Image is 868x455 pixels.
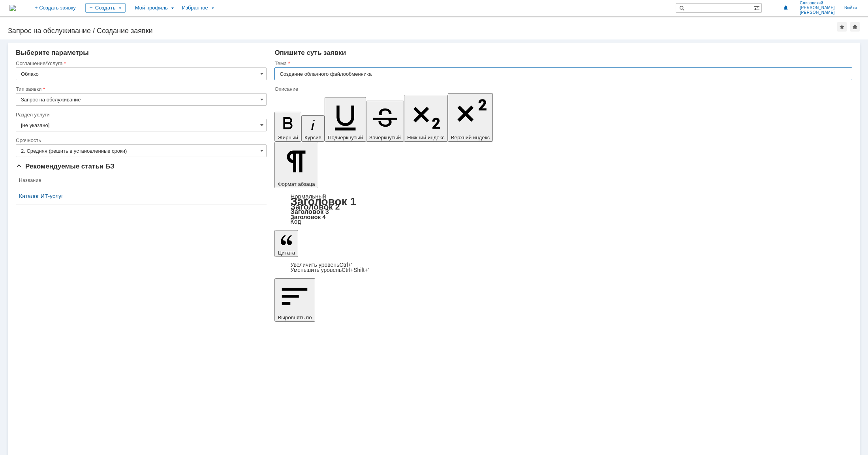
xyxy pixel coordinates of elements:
[274,112,301,142] button: Жирный
[800,1,835,6] span: Слизовский
[290,218,301,225] a: Код
[304,135,321,140] span: Курсив
[448,93,493,142] button: Верхний индекс
[278,181,315,187] span: Формат абзаца
[850,22,860,32] div: Сделать домашней страницей
[328,135,363,140] span: Подчеркнутый
[274,194,852,225] div: Формат абзаца
[800,10,835,15] span: [PERSON_NAME]
[290,193,326,200] a: Нормальный
[9,5,16,11] img: logo
[274,262,852,273] div: Цитата
[274,86,851,92] div: Описание
[407,135,445,140] span: Нижний индекс
[339,262,352,268] span: Ctrl+'
[16,163,115,170] span: Рекомендуемые статьи БЗ
[9,5,16,11] a: Перейти на домашнюю страницу
[85,3,126,13] div: Создать
[290,208,329,215] a: Заголовок 3
[404,95,448,142] button: Нижний индекс
[274,230,298,257] button: Цитата
[753,4,761,11] span: Расширенный поиск
[342,267,369,273] span: Ctrl+Shift+'
[19,193,263,199] a: Каталог ИТ-услуг
[369,135,401,140] span: Зачеркнутый
[301,115,325,142] button: Курсив
[366,101,404,142] button: Зачеркнутый
[16,49,89,56] span: Выберите параметры
[290,262,352,268] a: Increase
[274,142,318,188] button: Формат абзаца
[278,135,298,140] span: Жирный
[325,97,366,142] button: Подчеркнутый
[278,250,295,256] span: Цитата
[8,27,837,35] div: Запрос на обслуживание / Создание заявки
[16,61,265,66] div: Соглашение/Услуга
[16,86,265,92] div: Тип заявки
[800,6,835,10] span: [PERSON_NAME]
[16,112,265,117] div: Раздел услуги
[451,135,490,140] span: Верхний индекс
[290,195,356,208] a: Заголовок 1
[274,61,851,66] div: Тема
[274,49,346,56] span: Опишите суть заявки
[290,267,369,273] a: Decrease
[278,315,312,320] span: Выровнять по
[290,213,325,220] a: Заголовок 4
[16,138,265,143] div: Срочность
[290,202,340,211] a: Заголовок 2
[16,173,267,188] th: Название
[274,278,315,322] button: Выровнять по
[837,22,847,32] div: Добавить в избранное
